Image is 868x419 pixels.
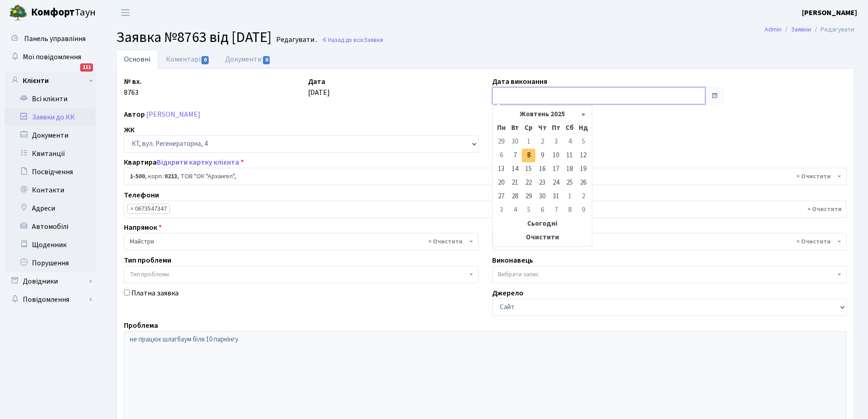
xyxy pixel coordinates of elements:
label: Напрямок [124,222,162,233]
label: Дата [308,76,325,87]
span: Видалити всі елементи [428,237,462,246]
td: 6 [535,203,549,217]
td: 7 [549,203,563,217]
td: 29 [494,135,508,149]
td: 8 [522,149,535,162]
td: 7 [508,149,522,162]
a: Адреси [5,199,96,217]
td: 31 [549,190,563,203]
td: 26 [576,176,590,190]
th: Нд [576,121,590,135]
a: Відкрити картку клієнта [157,157,239,167]
td: 13 [494,162,508,176]
td: 9 [576,203,590,217]
span: Видалити всі елементи [807,205,842,214]
td: 20 [494,176,508,190]
th: Очистити [494,231,590,244]
td: 5 [576,135,590,149]
label: Телефони [124,190,159,201]
td: 1 [522,135,535,149]
span: × [130,204,134,213]
span: Майстри [130,237,467,246]
td: 10 [549,149,563,162]
td: 3 [494,203,508,217]
div: 8763 [117,76,301,104]
b: 0213 [164,172,177,181]
a: Всі клієнти [5,90,96,108]
td: 19 [576,162,590,176]
span: <b>1-500</b>, корп.: <b>0213</b>, ТОВ "ОК "Архангел", [130,172,835,181]
td: 2 [576,190,590,203]
span: Видалити всі елементи [796,172,831,181]
img: logo.png [9,4,27,22]
td: 6 [494,149,508,162]
a: Заявки до КК [5,108,96,126]
th: Ср [522,121,535,135]
a: Коментарі [158,50,217,69]
td: 4 [508,203,522,217]
a: Admin [765,25,781,34]
td: 11 [563,149,576,162]
a: Автомобілі [5,217,96,236]
td: 22 [522,176,535,190]
td: 27 [494,190,508,203]
td: 4 [563,135,576,149]
td: 8 [563,203,576,217]
th: Пн [494,121,508,135]
label: Автор [124,109,145,120]
a: Клієнти [5,72,96,90]
span: 0 [263,56,270,64]
td: 15 [522,162,535,176]
a: Панель управління [5,30,96,48]
td: 2 [535,135,549,149]
a: Повідомлення [5,290,96,309]
a: Квитанції [5,145,96,163]
th: Пт [549,121,563,135]
td: 1 [563,190,576,203]
td: 3 [549,135,563,149]
td: 24 [549,176,563,190]
a: Посвідчення [5,163,96,181]
label: Тип проблеми [124,255,171,266]
a: Назад до всіхЗаявки [322,36,383,44]
span: <b>1-500</b>, корп.: <b>0213</b>, ТОВ "ОК "Архангел", [124,168,847,185]
span: 0 [201,56,209,64]
span: Мої повідомлення [23,52,81,62]
td: 17 [549,162,563,176]
span: Коровін О.Д. [492,233,847,250]
th: Сьогодні [494,217,590,231]
th: Вт [508,121,522,135]
td: 30 [535,190,549,203]
div: 111 [80,63,93,72]
label: Квартира [124,157,244,168]
li: 0673547347 [127,204,170,214]
label: Джерело [492,288,524,299]
span: Тип проблеми [130,270,169,279]
td: 12 [576,149,590,162]
td: 18 [563,162,576,176]
span: Панель управління [24,34,86,44]
span: Майстри [124,233,478,250]
a: Довідники [5,272,96,290]
label: Виконавець [492,255,533,266]
td: 5 [522,203,535,217]
label: ЖК [124,124,134,135]
a: Документи [5,126,96,145]
td: 30 [508,135,522,149]
span: Заявки [364,36,383,44]
a: Контакти [5,181,96,199]
span: Заявка №8763 від [DATE] [116,27,272,48]
b: Комфорт [31,5,75,20]
b: 1-500 [130,172,145,181]
td: 16 [535,162,549,176]
div: [DATE] [301,76,485,104]
th: Сб [563,121,576,135]
label: Платна заявка [131,288,179,299]
a: [PERSON_NAME] [146,109,200,119]
label: Проблема [124,320,158,331]
span: Коровін О.Д. [498,237,835,246]
a: Мої повідомлення111 [5,48,96,66]
th: » [576,108,590,121]
a: Заявки [791,25,811,34]
label: Дата виконання [492,76,547,87]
